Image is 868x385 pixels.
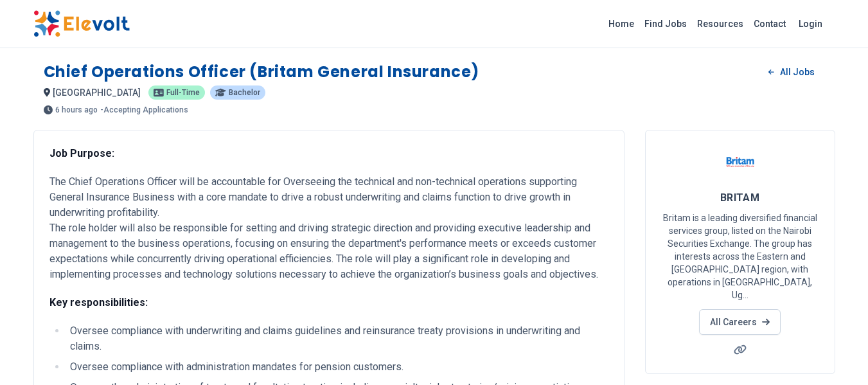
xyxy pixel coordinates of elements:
[748,13,791,34] a: Contact
[49,174,608,282] p: The Chief Operations Officer will be accountable for Overseeing the technical and non-technical o...
[720,192,760,204] span: BRITAM
[53,87,141,98] span: [GEOGRAPHIC_DATA]
[724,146,756,178] img: BRITAM
[758,62,824,82] a: All Jobs
[692,13,748,34] a: Resources
[166,89,200,96] span: Full-time
[66,323,608,354] li: Oversee compliance with underwriting and claims guidelines and reinsurance treaty provisions in u...
[791,11,830,37] a: Login
[229,89,260,96] span: Bachelor
[55,106,98,114] span: 6 hours ago
[33,10,130,37] img: Elevolt
[661,211,819,301] p: Britam is a leading diversified financial services group, listed on the Nairobi Securities Exchan...
[639,13,692,34] a: Find Jobs
[49,296,148,309] strong: Key responsibilities:
[66,359,608,375] li: Oversee compliance with administration mandates for pension customers.
[44,62,480,82] h1: Chief Operations Officer (Britam General Insurance)
[699,309,781,335] a: All Careers
[603,13,639,34] a: Home
[100,106,188,114] p: - Accepting Applications
[49,147,114,159] strong: Job Purpose:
